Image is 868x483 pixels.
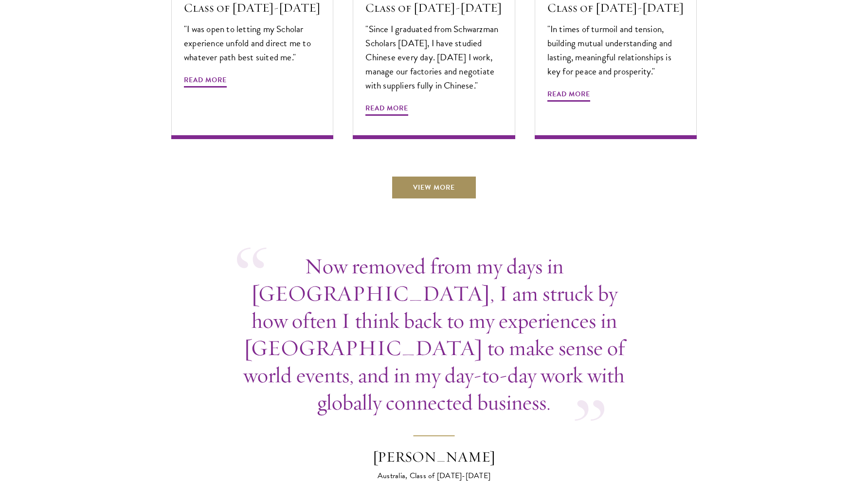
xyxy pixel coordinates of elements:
[547,22,684,78] p: "In times of turmoil and tension, building mutual understanding and lasting, meaningful relations...
[184,74,227,89] span: Read More
[237,252,631,416] p: Now removed from my days in [GEOGRAPHIC_DATA], I am struck by how often I think back to my experi...
[391,176,477,199] a: View More
[365,22,502,92] p: "Since I graduated from Schwarzman Scholars [DATE], I have studied Chinese every day. [DATE] I wo...
[184,22,321,64] p: "I was open to letting my Scholar experience unfold and direct me to whatever path best suited me."
[349,470,519,482] div: Australia, Class of [DATE]-[DATE]
[547,88,590,103] span: Read More
[365,102,408,117] span: Read More
[349,447,519,467] div: [PERSON_NAME]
